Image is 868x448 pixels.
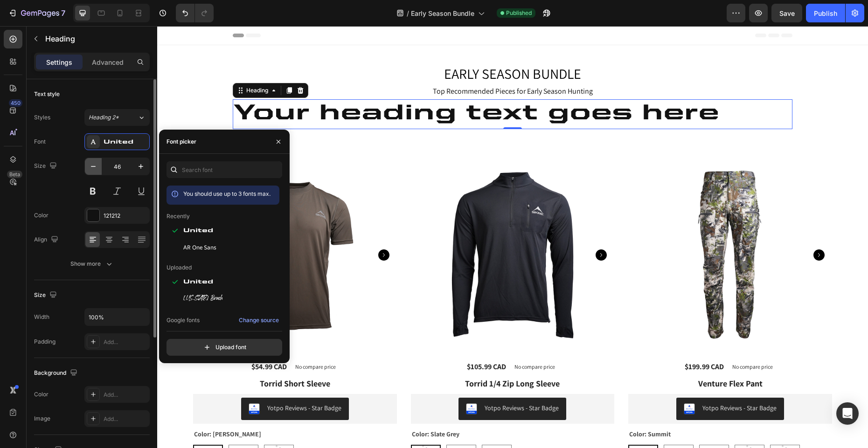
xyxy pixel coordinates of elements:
[471,401,514,415] legend: Color: Summit
[309,377,320,388] img: CNOOi5q0zfgCEAE=.webp
[34,234,60,246] div: Align
[506,9,532,17] span: Published
[238,315,279,326] button: Change source
[93,334,131,347] div: $54.99 CAD
[202,343,246,352] div: Upload font
[84,372,192,394] button: Yotpo Reviews - Star Badge
[138,338,179,344] p: No compare price
[167,161,282,178] input: Search font
[36,351,240,364] a: Torrid Short Sleeve
[9,99,22,107] div: 450
[104,415,147,423] div: Add...
[656,223,667,234] button: Carousel Next Arrow
[411,8,474,18] span: Early Season Bundle
[183,190,271,197] span: You should use up to 3 fonts max.
[771,4,802,22] button: Save
[806,4,845,22] button: Publish
[239,316,279,324] div: Change source
[167,138,196,146] div: Font picker
[183,278,213,286] span: United
[183,243,216,252] span: AR One Sans
[70,259,114,269] div: Show more
[254,351,458,364] a: Torrid 1/4 Zip Long Sleeve
[183,295,222,303] span: [US_STATE] Brush
[110,377,184,387] div: Yotpo Reviews - Star Badge
[34,138,46,146] div: Font
[36,401,105,415] legend: Color: [PERSON_NAME]
[104,391,147,399] div: Add...
[34,255,150,272] button: Show more
[34,414,50,423] div: Image
[519,372,627,394] button: Yotpo Reviews - Star Badge
[34,160,59,172] div: Size
[34,313,49,321] div: Width
[254,127,458,331] a: Torrid 1/4 Zip Long Sleeve
[438,223,450,234] button: Carousel Next Arrow
[34,113,50,122] div: Styles
[167,339,282,356] button: Upload font
[176,4,214,22] div: Undo/Redo
[61,7,65,19] p: 7
[301,372,409,394] button: Yotpo Reviews - Star Badge
[85,309,149,325] input: Auto
[167,212,190,221] p: Recently
[779,9,795,17] span: Save
[157,26,868,448] iframe: Design area
[183,227,213,235] span: United
[34,289,59,302] div: Size
[34,90,60,98] div: Text style
[89,113,119,122] span: Heading 2*
[92,57,124,67] p: Advanced
[471,351,675,364] a: Venture Flex Pant
[46,57,72,67] p: Settings
[84,109,150,126] button: Heading 2*
[34,367,79,379] div: Background
[254,401,303,415] legend: Color: Slate Grey
[814,8,837,18] div: Publish
[34,390,49,399] div: Color
[104,138,147,146] div: United
[91,377,103,388] img: CNOOi5q0zfgCEAE=.webp
[327,377,402,387] div: Yotpo Reviews - Star Badge
[527,334,568,347] div: $199.99 CAD
[104,212,147,220] div: 121212
[34,338,56,346] div: Padding
[167,263,192,272] p: Uploaded
[545,377,619,387] div: Yotpo Reviews - Star Badge
[34,211,49,220] div: Color
[471,127,675,331] a: Venture Flex Pant
[7,171,22,178] div: Beta
[104,338,147,346] div: Add...
[575,338,616,344] p: No compare price
[221,223,232,234] button: Carousel Next Arrow
[407,8,409,18] span: /
[357,338,398,344] p: No compare price
[4,4,69,22] button: 7
[309,334,350,347] div: $105.99 CAD
[167,316,200,324] p: Google fonts
[45,33,146,44] p: Heading
[527,377,538,388] img: CNOOi5q0zfgCEAE=.webp
[836,402,859,425] div: Open Intercom Messenger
